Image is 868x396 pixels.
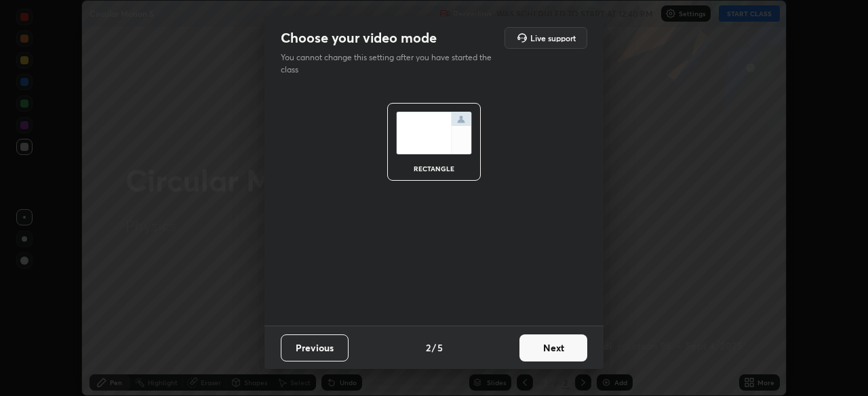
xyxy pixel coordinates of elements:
[432,340,436,355] h4: /
[396,112,472,154] img: normalScreenIcon.ae25ed63.svg
[519,334,587,361] button: Next
[437,340,443,355] h4: 5
[281,29,437,47] h2: Choose your video mode
[530,34,576,42] h5: Live support
[426,340,431,355] h4: 2
[407,165,461,172] div: rectangle
[281,334,349,361] button: Previous
[281,51,500,76] p: You cannot change this setting after you have started the class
